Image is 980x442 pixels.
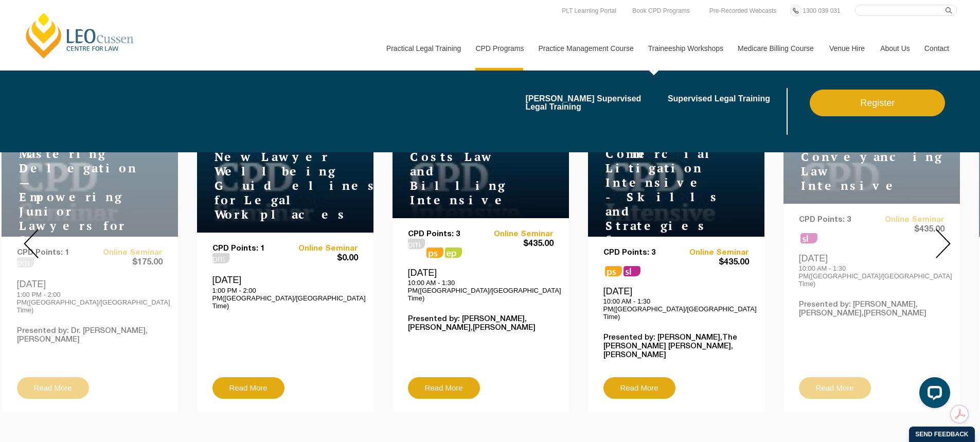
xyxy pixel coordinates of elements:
[468,26,530,70] a: CPD Programs
[212,377,284,399] a: Read More
[872,26,917,70] a: About Us
[525,95,661,111] a: [PERSON_NAME] Supervised Legal Training
[401,150,530,207] h4: Costs Law and Billing Intensive
[603,377,675,399] a: Read More
[917,26,957,70] a: Contact
[707,5,779,16] a: Pre-Recorded Webcasts
[623,266,640,276] span: sl
[640,26,730,70] a: Traineeship Workshops
[603,333,749,360] p: Presented by: [PERSON_NAME],The [PERSON_NAME] [PERSON_NAME],[PERSON_NAME]
[676,249,749,257] a: Online Seminar
[810,90,945,116] a: Register
[24,229,39,258] img: Prev
[800,5,843,16] a: 1300 039 031
[597,147,725,305] h4: Commercial Litigation Intensive - Skills and Strategies for Success in Commercial Disputes
[822,26,872,70] a: Venue Hire
[408,267,554,302] div: [DATE]
[936,229,951,258] img: Next
[730,26,822,70] a: Medicare Billing Course
[379,26,468,70] a: Practical Legal Training
[630,5,692,16] a: Book CPD Programs
[23,11,137,60] a: [PERSON_NAME] Centre for Law
[285,253,358,264] span: $0.00
[426,247,443,258] span: ps
[408,279,554,302] p: 10:00 AM - 1:30 PM([GEOGRAPHIC_DATA]/[GEOGRAPHIC_DATA] Time)
[445,247,462,258] span: ps
[603,249,676,257] p: CPD Points: 3
[408,315,554,332] p: Presented by: [PERSON_NAME],[PERSON_NAME],[PERSON_NAME]
[408,230,481,239] p: CPD Points: 3
[803,7,840,14] span: 1300 039 031
[408,239,425,249] span: pm
[603,297,749,321] p: 10:00 AM - 1:30 PM([GEOGRAPHIC_DATA]/[GEOGRAPHIC_DATA] Time)
[603,286,749,321] div: [DATE]
[531,26,640,70] a: Practice Management Course
[212,253,229,263] span: pm
[676,257,749,268] span: $435.00
[212,274,358,309] div: [DATE]
[480,230,554,239] a: Online Seminar
[559,5,619,16] a: PLT Learning Portal
[206,150,334,222] h4: New Lawyer Wellbeing Guidelines for Legal Workplaces
[408,377,480,399] a: Read More
[480,239,554,250] span: $435.00
[212,244,286,253] p: CPD Points: 1
[605,266,622,276] span: ps
[285,244,358,253] a: Online Seminar
[668,95,785,103] a: Supervised Legal Training
[911,373,954,416] iframe: LiveChat chat widget
[212,287,358,310] p: 1:00 PM - 2:00 PM([GEOGRAPHIC_DATA]/[GEOGRAPHIC_DATA] Time)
